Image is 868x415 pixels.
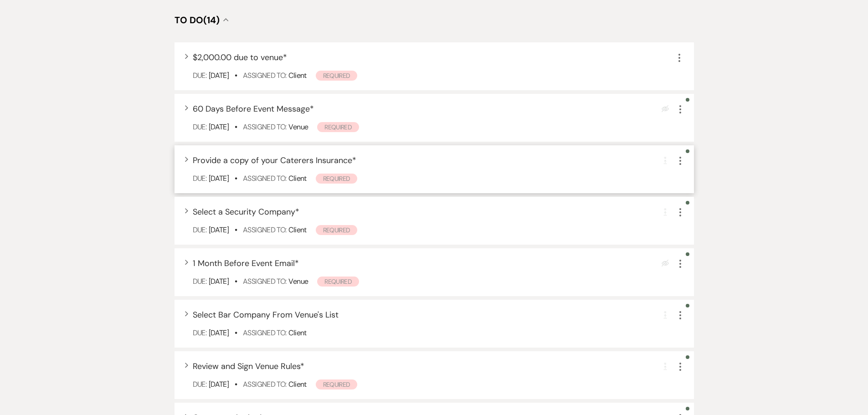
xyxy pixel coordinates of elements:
[193,328,206,338] span: Due:
[288,71,306,80] span: Client
[175,15,229,25] button: To Do(14)
[235,122,237,132] b: •
[193,311,339,319] button: Select Bar Company From Venue's List
[209,122,229,132] span: [DATE]
[316,379,358,389] span: Required
[243,379,286,389] span: Assigned To:
[193,71,206,80] span: Due:
[193,258,299,269] span: 1 Month Before Event Email *
[193,379,206,389] span: Due:
[235,379,237,389] b: •
[193,105,314,113] button: 60 Days Before Event Message*
[316,225,358,235] span: Required
[193,122,206,132] span: Due:
[243,277,286,286] span: Assigned To:
[193,155,356,166] span: Provide a copy of your Caterers Insurance *
[193,174,206,183] span: Due:
[317,122,359,132] span: Required
[193,259,299,267] button: 1 Month Before Event Email*
[193,52,287,63] span: $2,000.00 due to venue *
[235,225,237,235] b: •
[288,379,306,389] span: Client
[209,379,229,389] span: [DATE]
[193,361,304,372] span: Review and Sign Venue Rules *
[243,225,286,235] span: Assigned To:
[243,328,286,338] span: Assigned To:
[235,277,237,286] b: •
[288,174,306,183] span: Client
[316,71,358,81] span: Required
[317,277,359,287] span: Required
[193,362,304,370] button: Review and Sign Venue Rules*
[288,122,308,132] span: Venue
[235,328,237,338] b: •
[209,277,229,286] span: [DATE]
[209,328,229,338] span: [DATE]
[209,174,229,183] span: [DATE]
[193,309,339,320] span: Select Bar Company From Venue's List
[193,53,287,61] button: $2,000.00 due to venue*
[193,208,299,216] button: Select a Security Company*
[288,277,308,286] span: Venue
[316,174,358,184] span: Required
[243,122,286,132] span: Assigned To:
[193,206,299,217] span: Select a Security Company *
[235,174,237,183] b: •
[243,71,286,80] span: Assigned To:
[193,156,356,164] button: Provide a copy of your Caterers Insurance*
[193,103,314,114] span: 60 Days Before Event Message *
[193,225,206,235] span: Due:
[175,14,220,26] span: To Do (14)
[288,328,306,338] span: Client
[288,225,306,235] span: Client
[235,71,237,80] b: •
[209,71,229,80] span: [DATE]
[193,277,206,286] span: Due:
[243,174,286,183] span: Assigned To:
[209,225,229,235] span: [DATE]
